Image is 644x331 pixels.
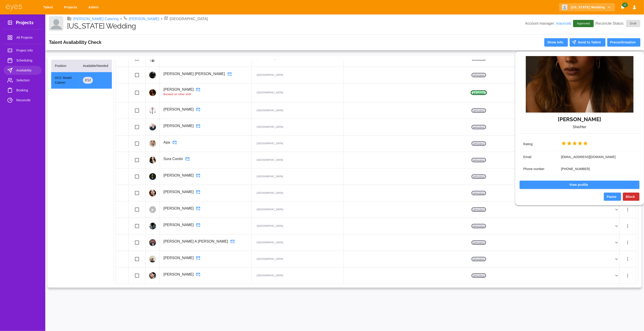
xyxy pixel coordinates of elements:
[520,181,639,189] button: View profile
[520,116,639,123] h5: [PERSON_NAME]
[557,151,639,163] td: [EMAIL_ADDRESS][DOMAIN_NAME]
[520,151,557,163] td: Email
[40,3,58,12] a: Talent
[526,56,634,113] img: 56a50450-9542-11ef-9284-e5c13e26f8f3
[604,193,621,201] button: Pause
[562,5,567,10] img: Client logo
[5,4,22,11] img: eye5
[520,163,557,175] td: Phone number
[619,3,627,12] button: Notifications
[520,124,639,130] p: She/Her
[85,3,103,12] a: Admin
[520,137,557,151] td: Rating
[623,193,639,201] button: Block
[557,163,639,175] td: [PHONE_NUMBER]
[61,3,82,12] a: Projects
[622,3,628,7] span: 10
[559,3,615,12] button: [US_STATE] Wedding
